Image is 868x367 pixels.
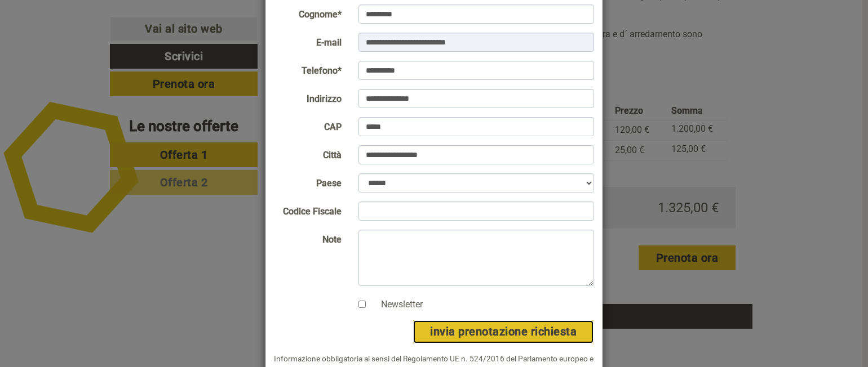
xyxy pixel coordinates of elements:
label: Codice Fiscale [265,202,350,218]
div: APIPURA hotel rinner [17,33,170,42]
label: Newsletter [370,298,423,311]
button: Invia [384,292,445,316]
label: Indirizzo [265,89,350,106]
label: Telefono* [265,61,350,78]
label: Note [265,230,350,247]
div: giovedì [198,8,246,28]
label: Città [265,145,350,162]
label: Paese [265,173,350,190]
small: 14:15 [17,55,170,62]
label: E-mail [265,33,350,50]
div: Buon giorno, come possiamo aiutarla? [8,30,176,65]
label: CAP [265,117,350,134]
label: Cognome* [265,5,350,21]
button: invia prenotazione richiesta [413,320,594,344]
